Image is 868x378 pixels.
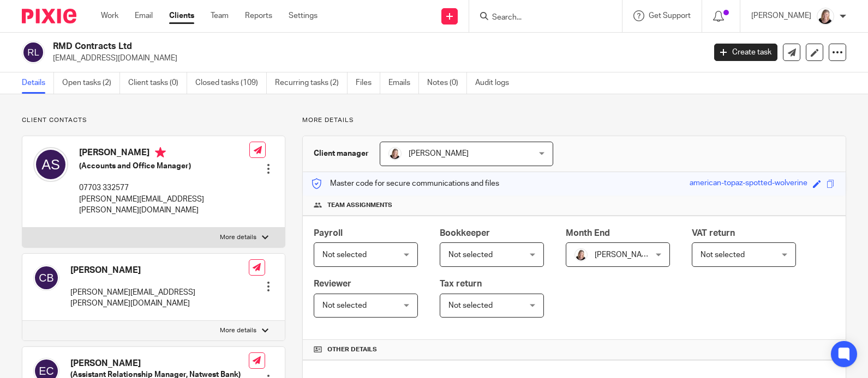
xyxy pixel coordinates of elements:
input: Search [491,13,589,23]
h5: (Accounts and Office Manager) [79,161,249,172]
span: Not selected [322,251,367,259]
p: [EMAIL_ADDRESS][DOMAIN_NAME] [53,53,698,64]
img: K%20Garrattley%20headshot%20black%20top%20cropped.jpg [574,248,588,261]
a: Create task [714,44,777,61]
p: More details [220,233,256,242]
a: Settings [289,10,318,21]
a: Team [211,10,229,21]
span: Not selected [448,251,493,259]
a: Notes (0) [427,72,467,94]
p: 07703 332577 [79,182,249,193]
span: Team assignments [327,201,392,210]
a: Clients [169,10,194,21]
h4: [PERSON_NAME] [70,358,249,369]
i: Primary [155,147,166,158]
span: Get Support [649,12,691,20]
p: More details [302,116,846,125]
a: Details [22,72,54,94]
span: Not selected [322,302,367,309]
span: Month End [566,229,610,237]
span: Payroll [314,229,343,237]
a: Client tasks (0) [128,72,187,94]
p: [PERSON_NAME][EMAIL_ADDRESS][PERSON_NAME][DOMAIN_NAME] [79,194,249,216]
h4: [PERSON_NAME] [70,265,249,276]
a: Work [101,10,118,21]
img: svg%3E [33,147,68,182]
h2: RMD Contracts Ltd [53,41,569,52]
img: K%20Garrattley%20headshot%20black%20top%20cropped.jpg [388,147,402,160]
a: Audit logs [475,72,517,94]
span: Bookkeeper [440,229,490,237]
p: Client contacts [22,116,285,125]
a: Email [135,10,153,21]
p: More details [220,326,256,335]
h3: Client manager [314,148,369,159]
span: Reviewer [314,279,351,288]
a: Reports [245,10,272,21]
span: [PERSON_NAME] [595,251,655,259]
img: Pixie [22,9,76,23]
a: Files [356,72,380,94]
span: Not selected [448,302,493,309]
img: K%20Garrattley%20headshot%20black%20top%20cropped.jpg [817,8,834,25]
span: Other details [327,345,377,354]
h4: [PERSON_NAME] [79,147,249,161]
p: [PERSON_NAME] [751,10,811,21]
img: svg%3E [22,41,45,64]
span: VAT return [692,229,735,237]
span: [PERSON_NAME] [409,150,469,157]
a: Emails [388,72,419,94]
span: Tax return [440,279,482,288]
div: american-topaz-spotted-wolverine [690,178,807,190]
a: Open tasks (2) [62,72,120,94]
p: [PERSON_NAME][EMAIL_ADDRESS][PERSON_NAME][DOMAIN_NAME] [70,287,249,309]
img: svg%3E [33,265,59,291]
a: Closed tasks (109) [195,72,267,94]
a: Recurring tasks (2) [275,72,348,94]
p: Master code for secure communications and files [311,178,499,189]
span: Not selected [701,251,745,259]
